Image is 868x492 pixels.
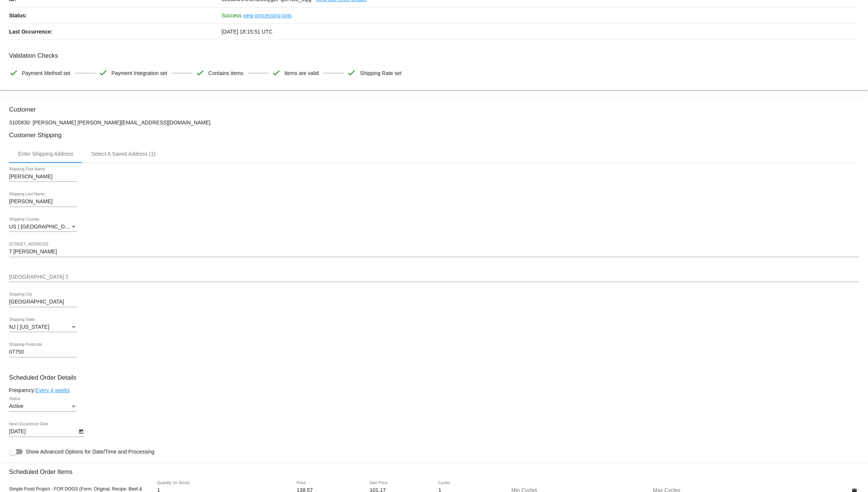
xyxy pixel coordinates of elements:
input: Shipping First Name [9,174,77,180]
button: Open calendar [77,427,85,435]
span: Show Advanced Options for Date/Time and Processing [26,448,154,455]
mat-icon: check [9,68,18,77]
p: 3105830: [PERSON_NAME] [PERSON_NAME][EMAIL_ADDRESS][DOMAIN_NAME] [9,120,859,126]
a: Every 4 weeks [35,387,70,393]
input: Shipping City [9,299,77,305]
mat-select: Shipping Country [9,224,77,230]
h3: Validation Checks [9,52,859,59]
span: Shipping Rate set [360,65,402,81]
input: Next Occurrence Date [9,429,77,435]
mat-icon: check [98,68,108,77]
div: Enter Shipping Address [18,151,73,157]
h3: Customer [9,106,859,113]
span: Payment Method set [22,65,70,81]
mat-select: Status [9,403,77,409]
h3: Scheduled Order Details [9,374,859,381]
span: NJ | [US_STATE] [9,324,49,330]
h3: Scheduled Order Items [9,463,859,475]
mat-icon: check [347,68,356,77]
div: Frequency: [9,387,859,393]
a: view processing logs [243,8,292,23]
span: Items are valid [285,65,319,81]
span: US | [GEOGRAPHIC_DATA] [9,224,76,230]
p: Status: [9,8,222,23]
span: Payment Integration set [111,65,167,81]
span: Contains items [208,65,243,81]
mat-icon: check [272,68,281,77]
h3: Customer Shipping [9,132,859,139]
mat-icon: check [195,68,205,77]
div: Select A Saved Address (1) [91,151,155,157]
span: Active [9,403,23,409]
p: Last Occurrence: [9,24,222,40]
input: Shipping Postcode [9,349,77,355]
span: Success [222,12,242,18]
mat-select: Shipping State [9,324,77,330]
input: Shipping Street 1 [9,249,859,255]
input: Shipping Last Name [9,199,77,205]
span: [DATE] 18:15:51 UTC [222,29,272,35]
input: Shipping Street 2 [9,274,859,280]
